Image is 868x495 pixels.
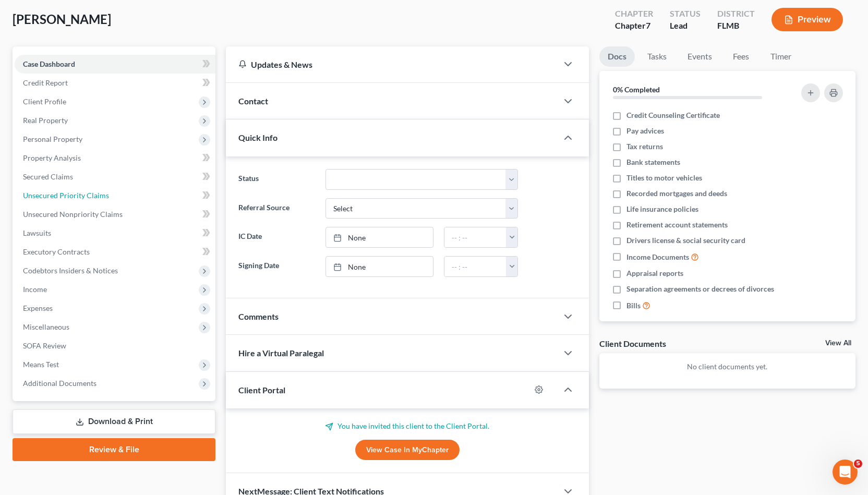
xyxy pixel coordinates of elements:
[670,20,701,32] div: Lead
[13,438,215,461] a: Review & File
[626,110,720,120] span: Credit Counseling Certificate
[23,379,97,388] span: Additional Documents
[613,85,660,94] strong: 0% Completed
[23,210,123,219] span: Unsecured Nonpriority Claims
[626,284,774,294] span: Separation agreements or decrees of divorces
[23,191,109,200] span: Unsecured Priority Claims
[725,46,758,67] a: Fees
[771,8,843,31] button: Preview
[626,300,641,311] span: Bills
[679,46,720,67] a: Events
[13,409,215,434] a: Download & Print
[825,340,851,347] a: View All
[15,243,215,261] a: Executory Contracts
[646,20,650,30] span: 7
[233,256,320,277] label: Signing Date
[326,227,433,247] a: None
[444,227,507,247] input: -- : --
[23,78,68,87] span: Credit Report
[23,172,73,181] span: Secured Claims
[355,440,460,461] a: View Case in MyChapter
[639,46,675,67] a: Tasks
[238,311,279,321] span: Comments
[238,385,285,395] span: Client Portal
[626,173,702,183] span: Titles to motor vehicles
[833,460,858,485] iframe: Intercom live chat
[626,126,664,136] span: Pay advices
[15,55,215,74] a: Case Dashboard
[15,186,215,205] a: Unsecured Priority Claims
[626,235,745,246] span: Drivers license & social security card
[23,59,75,68] span: Case Dashboard
[15,149,215,167] a: Property Analysis
[238,96,268,106] span: Contact
[444,257,507,276] input: -- : --
[15,167,215,186] a: Secured Claims
[670,8,701,20] div: Status
[23,228,51,237] span: Lawsuits
[626,141,663,152] span: Tax returns
[854,460,862,468] span: 5
[15,205,215,224] a: Unsecured Nonpriority Claims
[13,11,111,27] span: [PERSON_NAME]
[233,227,320,248] label: IC Date
[326,257,433,276] a: None
[626,188,727,199] span: Recorded mortgages and deeds
[615,8,653,20] div: Chapter
[15,336,215,355] a: SOFA Review
[23,116,68,125] span: Real Property
[626,268,683,279] span: Appraisal reports
[23,322,69,331] span: Miscellaneous
[762,46,800,67] a: Timer
[23,266,118,275] span: Codebtors Insiders & Notices
[615,20,653,32] div: Chapter
[626,204,698,214] span: Life insurance policies
[15,224,215,243] a: Lawsuits
[717,8,755,20] div: District
[626,157,680,167] span: Bank statements
[238,59,545,70] div: Updates & News
[23,304,53,312] span: Expenses
[23,247,90,256] span: Executory Contracts
[23,360,59,369] span: Means Test
[238,132,278,142] span: Quick Info
[626,220,728,230] span: Retirement account statements
[599,338,666,349] div: Client Documents
[238,348,324,358] span: Hire a Virtual Paralegal
[15,74,215,92] a: Credit Report
[23,285,47,294] span: Income
[599,46,635,67] a: Docs
[23,153,81,162] span: Property Analysis
[608,361,847,372] p: No client documents yet.
[23,341,66,350] span: SOFA Review
[233,198,320,219] label: Referral Source
[238,421,576,431] p: You have invited this client to the Client Portal.
[23,135,82,143] span: Personal Property
[23,97,66,106] span: Client Profile
[626,252,689,262] span: Income Documents
[717,20,755,32] div: FLMB
[233,169,320,190] label: Status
